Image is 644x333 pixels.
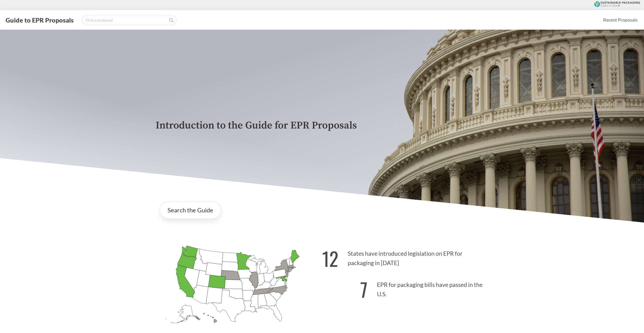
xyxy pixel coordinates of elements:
p: States have introduced legislation on EPR for packaging in [DATE] [322,241,489,272]
p: Introduction to the Guide for EPR Proposals [156,120,489,131]
strong: 7 [360,275,368,303]
a: Recent Proposals [601,14,640,26]
a: Search the Guide [160,201,221,219]
button: Guide to EPR Proposals [4,16,75,24]
input: Find a proposal [81,15,177,25]
strong: 12 [322,244,338,272]
p: EPR for packaging bills have passed in the U.S. [322,272,489,304]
